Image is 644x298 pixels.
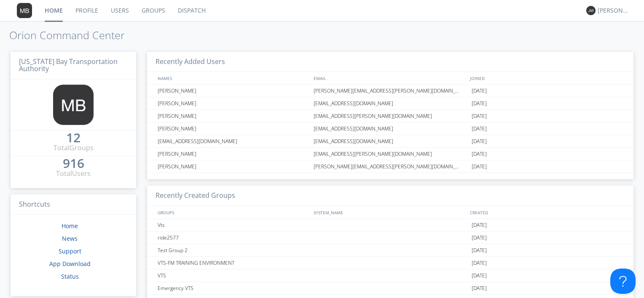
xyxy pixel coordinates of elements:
[63,159,84,168] div: 916
[156,282,311,294] div: Emergency VTS
[56,169,91,178] div: Total Users
[156,160,311,173] div: [PERSON_NAME]
[156,148,311,160] div: [PERSON_NAME]
[147,282,633,295] a: Emergency VTS[DATE]
[54,143,94,153] div: Total Groups
[147,122,633,135] a: [PERSON_NAME][EMAIL_ADDRESS][DOMAIN_NAME][DATE]
[147,110,633,122] a: [PERSON_NAME][EMAIL_ADDRESS][PERSON_NAME][DOMAIN_NAME][DATE]
[472,110,487,122] span: [DATE]
[311,97,470,109] div: [EMAIL_ADDRESS][DOMAIN_NAME]
[468,206,625,218] div: CREATED
[472,85,487,97] span: [DATE]
[66,133,80,143] a: 12
[156,85,311,97] div: [PERSON_NAME]
[311,135,470,147] div: [EMAIL_ADDRESS][DOMAIN_NAME]
[598,6,629,15] div: [PERSON_NAME]
[147,148,633,160] a: [PERSON_NAME][EMAIL_ADDRESS][PERSON_NAME][DOMAIN_NAME][DATE]
[472,244,487,257] span: [DATE]
[17,3,32,18] img: 373638.png
[156,231,311,244] div: ride2577
[156,122,311,135] div: [PERSON_NAME]
[472,148,487,160] span: [DATE]
[311,206,468,218] div: SYSTEM_NAME
[311,148,470,160] div: [EMAIL_ADDRESS][PERSON_NAME][DOMAIN_NAME]
[472,282,487,295] span: [DATE]
[472,97,487,110] span: [DATE]
[156,206,309,218] div: GROUPS
[61,272,79,280] a: Status
[468,72,625,84] div: JOINED
[147,85,633,97] a: [PERSON_NAME][PERSON_NAME][EMAIL_ADDRESS][PERSON_NAME][DOMAIN_NAME][DATE]
[156,110,311,122] div: [PERSON_NAME]
[472,160,487,173] span: [DATE]
[472,231,487,244] span: [DATE]
[147,269,633,282] a: VTS[DATE]
[63,159,84,169] a: 916
[311,122,470,135] div: [EMAIL_ADDRESS][DOMAIN_NAME]
[156,219,311,231] div: Vts
[472,122,487,135] span: [DATE]
[147,231,633,244] a: ride2577[DATE]
[62,222,78,230] a: Home
[156,269,311,282] div: VTS
[59,247,81,255] a: Support
[147,52,633,72] h3: Recently Added Users
[147,244,633,257] a: Test Group 2[DATE]
[147,219,633,231] a: Vts[DATE]
[311,85,470,97] div: [PERSON_NAME][EMAIL_ADDRESS][PERSON_NAME][DOMAIN_NAME]
[311,72,468,84] div: EMAIL
[147,186,633,206] h3: Recently Created Groups
[156,72,309,84] div: NAMES
[156,135,311,147] div: [EMAIL_ADDRESS][DOMAIN_NAME]
[53,85,94,125] img: 373638.png
[156,257,311,269] div: VTS-FM TRAINING ENVIRONMENT
[472,257,487,269] span: [DATE]
[147,257,633,269] a: VTS-FM TRAINING ENVIRONMENT[DATE]
[62,234,78,242] a: News
[147,97,633,110] a: [PERSON_NAME][EMAIL_ADDRESS][DOMAIN_NAME][DATE]
[311,110,470,122] div: [EMAIL_ADDRESS][PERSON_NAME][DOMAIN_NAME]
[472,135,487,148] span: [DATE]
[472,219,487,231] span: [DATE]
[586,6,596,15] img: 373638.png
[147,160,633,173] a: [PERSON_NAME][PERSON_NAME][EMAIL_ADDRESS][PERSON_NAME][DOMAIN_NAME][DATE]
[147,135,633,148] a: [EMAIL_ADDRESS][DOMAIN_NAME][EMAIL_ADDRESS][DOMAIN_NAME][DATE]
[472,269,487,282] span: [DATE]
[156,244,311,256] div: Test Group 2
[610,269,636,294] iframe: Toggle Customer Support
[311,160,470,173] div: [PERSON_NAME][EMAIL_ADDRESS][PERSON_NAME][DOMAIN_NAME]
[66,133,80,142] div: 12
[11,194,136,215] h3: Shortcuts
[49,260,91,268] a: App Download
[156,97,311,109] div: [PERSON_NAME]
[19,57,118,74] span: [US_STATE] Bay Transportation Authority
